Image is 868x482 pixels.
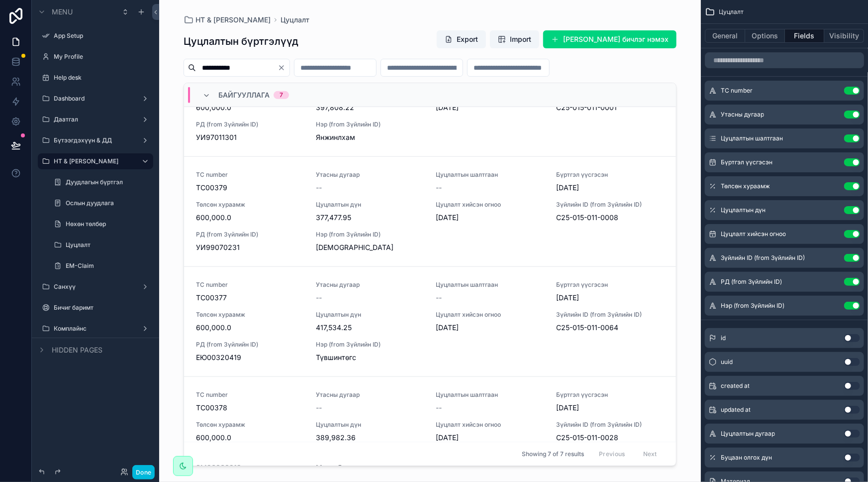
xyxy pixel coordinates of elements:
[66,178,147,186] label: Дуудлагын бүртгэл
[721,278,782,286] span: РД (from Зүйлийн ID)
[721,302,784,310] span: Нэр (from Зүйлийн ID)
[196,311,304,319] span: Төлсөн хураамж
[316,421,424,429] span: Цуцлалтын дүн
[556,311,664,319] span: Зүйлийн ID (from Зүйлийн ID)
[54,74,147,82] label: Help desk
[785,29,825,43] button: Fields
[54,32,147,40] label: App Setup
[196,213,304,223] span: 600,000.0
[196,201,304,209] span: Төлсөн хураамж
[66,220,147,228] a: Нөхөн төлбөр
[316,132,424,142] span: Янжинлхам
[543,30,676,48] button: [PERSON_NAME] бичлэг нэмэх
[316,391,424,399] span: Утасны дугаар
[721,158,772,166] span: Бүртгэл үүсгэсэн
[218,90,270,100] span: Байгууллага
[316,341,424,349] span: Нэр (from Зүйлийн ID)
[490,30,539,48] button: Import
[280,91,283,99] div: 7
[196,391,304,399] span: TC number
[316,323,424,333] span: 417,534.25
[195,15,271,25] span: НТ & [PERSON_NAME]
[316,120,424,128] span: Нэр (from Зүйлийн ID)
[316,353,424,362] span: Түвшинтөгс
[66,262,147,270] label: EM-Claim
[436,213,544,223] span: [DATE]
[316,201,424,209] span: Цуцлалтын дүн
[556,293,664,303] span: [DATE]
[54,325,133,333] label: Комплайнс
[316,103,424,113] span: 397,808.22
[556,323,664,333] span: C25-015-011-0064
[281,15,309,25] a: Цуцлалт
[316,183,322,193] span: --
[316,311,424,319] span: Цуцлалтын дүн
[436,201,544,209] span: Цуцлалт хийсэн огноо
[54,157,133,165] label: НТ & [PERSON_NAME]
[196,323,304,333] span: 600,000.0
[316,281,424,289] span: Утасны дугаар
[54,53,147,61] label: My Profile
[196,281,304,289] span: TC number
[721,134,783,142] span: Цуцлалтын шалтгаан
[196,183,304,193] span: TC00379
[196,341,304,349] span: РД (from Зүйлийн ID)
[436,323,544,333] span: [DATE]
[522,450,584,458] span: Showing 7 of 7 results
[196,120,304,128] span: РД (from Зүйлийн ID)
[436,103,544,113] span: [DATE]
[556,421,664,429] span: Зүйлийн ID (from Зүйлийн ID)
[184,267,676,377] a: TC numberTC00377Утасны дугаар--Цуцлалтын шалтгаан--Бүртгэл үүсгэсэн[DATE]Төлсөн хураамж600,000.0Ц...
[316,213,424,223] span: 377,477.95
[556,391,664,399] span: Бүртгэл үүсгэсэн
[721,87,753,95] span: TC number
[66,199,147,207] label: Ослын дуудлага
[824,29,864,43] button: Visibility
[745,29,785,43] button: Options
[54,283,133,291] label: Санхүү
[196,293,304,303] span: TC00377
[54,95,133,103] label: Dashboard
[54,304,147,312] a: Бичиг баримт
[721,111,764,119] span: Утасны дугаар
[437,30,486,48] button: Export
[556,183,664,193] span: [DATE]
[436,171,544,179] span: Цуцлалтын шалтгаан
[132,465,155,480] button: Done
[54,116,133,123] label: Даатгал
[196,421,304,429] span: Төлсөн хураамж
[436,183,442,193] span: --
[510,34,531,44] span: Import
[556,403,664,413] span: [DATE]
[184,15,271,25] a: НТ & [PERSON_NAME]
[436,421,544,429] span: Цуцлалт хийсэн огноо
[196,242,304,252] span: УИ99070231
[705,29,745,43] button: General
[556,103,664,113] span: C25-015-011-0001
[54,136,133,144] label: Бүтээгдэхүүн & ДД
[66,241,147,249] label: Цуцлалт
[556,433,664,443] span: C25-015-011-0028
[436,293,442,303] span: --
[719,8,744,16] span: Цуцлалт
[721,230,786,238] span: Цуцлалт хийсэн огноо
[316,171,424,179] span: Утасны дугаар
[196,103,304,113] span: 600,000.0
[436,403,442,413] span: --
[721,254,805,262] span: Зүйлийн ID (from Зүйлийн ID)
[556,171,664,179] span: Бүртгэл үүсгэсэн
[436,391,544,399] span: Цуцлалтын шалтгаан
